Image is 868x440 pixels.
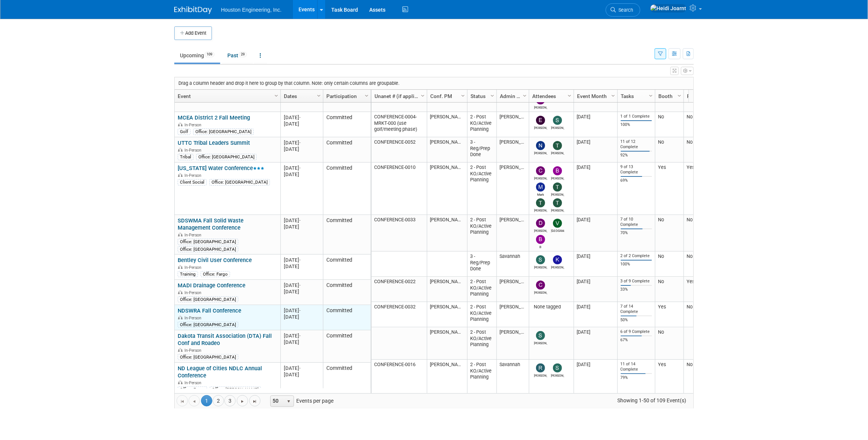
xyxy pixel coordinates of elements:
[621,287,652,292] div: 33%
[178,233,183,236] img: In-Person Event
[178,154,193,160] div: Tribal
[536,166,545,175] img: Charles Ikenberry
[621,178,652,183] div: 69%
[621,304,652,314] div: 7 of 14 Complete
[534,228,547,233] div: Dennis McAlpine
[574,327,617,360] td: [DATE]
[372,302,427,327] td: CONFERENCE-0032
[178,123,183,126] img: In-Person Event
[372,137,427,163] td: CONFERENCE-0052
[536,363,545,373] img: randy engelstad
[536,255,545,264] img: Stan Hanson
[427,277,467,302] td: [PERSON_NAME]
[299,218,301,223] span: -
[239,52,247,57] span: 29
[430,90,462,103] a: Conf. PM
[252,399,258,405] span: Go to the last page
[178,265,183,269] img: In-Person Event
[684,137,725,163] td: No
[536,116,545,125] img: erik hove
[323,215,371,254] td: Committed
[174,48,220,63] a: Upcoming109
[574,215,617,251] td: [DATE]
[178,129,190,135] div: Golf
[178,271,198,277] div: Training
[184,233,204,238] span: In-Person
[178,246,238,252] div: Office: [GEOGRAPHIC_DATA]
[284,282,320,288] div: [DATE]
[178,365,262,379] a: ND League of Cities NDLC Annual Conference
[284,165,320,171] div: [DATE]
[496,215,529,251] td: [PERSON_NAME]
[249,395,260,406] a: Go to the last page
[496,137,529,163] td: [PERSON_NAME]
[222,48,253,63] a: Past29
[536,219,545,228] img: Dennis McAlpine
[184,316,204,320] span: In-Person
[261,395,341,406] span: Events per page
[684,112,725,137] td: No
[224,395,236,406] a: 3
[536,235,545,244] img: B Peschong
[496,327,529,360] td: [PERSON_NAME]
[184,380,204,385] span: In-Person
[551,228,564,233] div: Vienne Guncheon
[574,163,617,215] td: [DATE]
[178,282,245,289] a: MADI Drainage Conference
[655,137,684,163] td: No
[460,93,466,99] span: Column Settings
[191,399,197,405] span: Go to the previous page
[178,386,207,392] div: Office: Fargo
[201,395,212,406] span: 1
[323,305,371,330] td: Committed
[419,90,427,101] a: Column Settings
[687,90,720,103] a: Presenting
[536,281,545,290] img: Chris Otterness
[471,90,492,103] a: Status
[534,264,547,269] div: Stan Hanson
[178,114,250,121] a: MCEA District 2 Fall Meeting
[467,251,496,277] td: 3 - Reg/Prep Done
[178,290,183,294] img: In-Person Event
[609,90,618,101] a: Column Settings
[178,296,238,302] div: Office: [GEOGRAPHIC_DATA]
[621,375,652,380] div: 79%
[178,257,252,264] a: Bentley Civil User Conference
[655,327,684,360] td: No
[467,137,496,163] td: 3 - Reg/Prep Done
[684,277,725,302] td: Yes
[574,277,617,302] td: [DATE]
[621,153,652,158] div: 92%
[323,254,371,280] td: Committed
[179,399,185,405] span: Go to the first page
[420,93,426,99] span: Column Settings
[299,165,301,171] span: -
[534,175,547,180] div: Charles Ikenberry
[372,215,427,251] td: CONFERENCE-0033
[616,7,633,13] span: Search
[323,363,371,402] td: Committed
[178,333,272,346] a: Dakota Transit Association (DTA) Fall Conf and Roadeo
[655,251,684,277] td: No
[284,171,320,178] div: [DATE]
[610,93,616,99] span: Column Settings
[496,302,529,327] td: [PERSON_NAME]
[621,253,652,259] div: 2 of 2 Complete
[553,255,562,264] img: Kevin Cochran
[534,373,547,377] div: randy engelstad
[467,360,496,399] td: 2 - Post KO/Active Planning
[372,112,427,137] td: CONFERENCE-0004-MRKT-000 (use golf/meeting phase)
[299,365,301,371] span: -
[467,112,496,137] td: 2 - Post KO/Active Planning
[611,395,693,406] span: Showing 1-50 of 109 Event(s)
[178,173,183,177] img: In-Person Event
[684,360,725,399] td: No
[284,263,320,270] div: [DATE]
[193,129,254,135] div: Office: [GEOGRAPHIC_DATA]
[427,215,467,251] td: [PERSON_NAME]
[621,279,652,284] div: 3 of 9 Complete
[489,90,497,101] a: Column Settings
[284,339,320,345] div: [DATE]
[178,140,250,146] a: UTTC Tribal Leaders Summit
[684,251,725,277] td: No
